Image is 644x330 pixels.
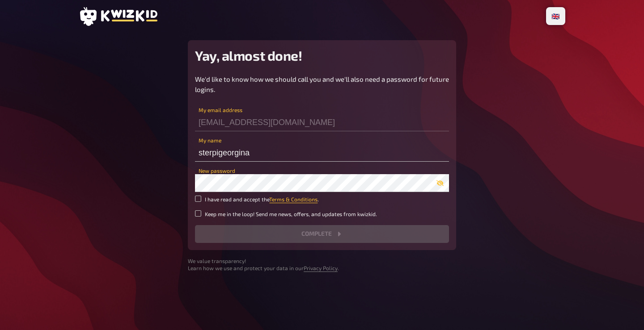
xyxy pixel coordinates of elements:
a: Terms & Conditions [269,196,318,202]
h2: Yay, almost done! [195,47,449,63]
input: My email address [195,113,449,131]
p: We'd like to know how we should call you and we'll also need a password for future logins. [195,74,449,94]
a: Privacy Policy [304,265,338,271]
small: We value transparency! Learn how we use and protect your data in our . [188,257,456,272]
button: Complete [195,225,449,243]
input: My name [195,144,449,162]
li: 🇬🇧 [548,9,563,23]
small: I have read and accept the . [205,196,319,203]
small: Keep me in the loop! Send me news, offers, and updates from kwizkid. [205,210,377,218]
